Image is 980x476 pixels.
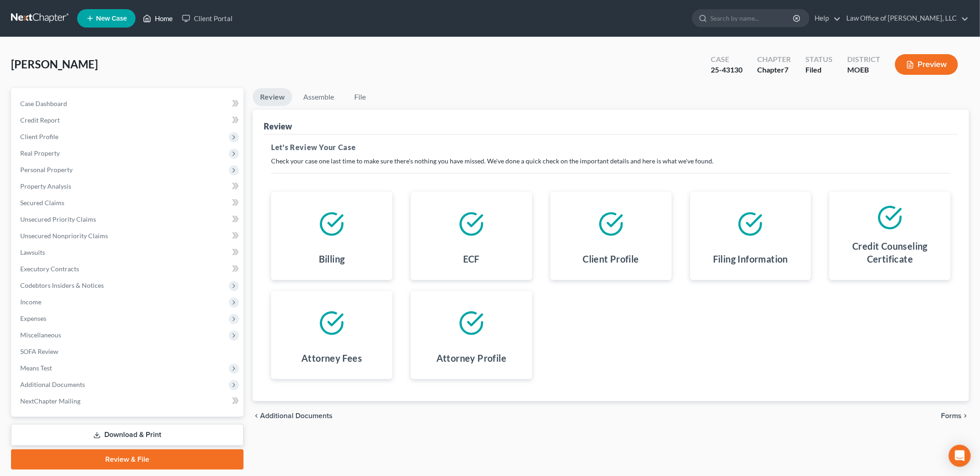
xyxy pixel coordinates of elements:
[20,314,46,322] span: Expenses
[20,100,67,107] span: Case Dashboard
[20,166,73,174] span: Personal Property
[837,240,943,265] h4: Credit Counseling Certificate
[319,252,345,265] h4: Billing
[20,347,58,355] span: SOFA Review
[177,10,237,27] a: Client Portal
[711,65,742,75] div: 25-43130
[20,199,64,207] span: Secured Claims
[20,298,41,306] span: Income
[20,182,71,190] span: Property Analysis
[583,252,639,265] h4: Client Profile
[20,232,108,240] span: Unsecured Nonpriority Claims
[296,88,341,106] a: Assemble
[20,397,80,405] span: NextChapter Mailing
[271,157,951,166] p: Check your case one last time to make sure there's nothing you have missed. We've done a quick ch...
[711,54,742,65] div: Case
[260,412,333,420] span: Additional Documents
[11,57,98,71] span: [PERSON_NAME]
[713,252,788,265] h4: Filing Information
[138,10,177,27] a: Home
[805,54,833,65] div: Status
[13,211,244,228] a: Unsecured Priority Claims
[941,412,969,420] button: Forms chevron_right
[842,10,969,27] a: Law Office of [PERSON_NAME], LLC
[949,445,971,467] div: Open Intercom Messenger
[20,265,79,273] span: Executory Contracts
[264,121,292,132] div: Review
[253,412,260,420] i: chevron_left
[20,248,45,256] span: Lawsuits
[13,261,244,277] a: Executory Contracts
[20,116,60,124] span: Credit Report
[96,15,127,22] span: New Case
[20,331,61,339] span: Miscellaneous
[13,244,244,261] a: Lawsuits
[847,65,880,75] div: MOEB
[13,343,244,360] a: SOFA Review
[271,142,951,153] h5: Let's Review Your Case
[962,412,969,420] i: chevron_right
[463,252,480,265] h4: ECF
[13,112,244,129] a: Credit Report
[20,215,96,223] span: Unsecured Priority Claims
[253,88,292,106] a: Review
[11,424,244,446] a: Download & Print
[13,195,244,211] a: Secured Claims
[805,65,833,75] div: Filed
[436,352,506,364] h4: Attorney Profile
[11,449,244,470] a: Review & File
[13,393,244,409] a: NextChapter Mailing
[810,10,841,27] a: Help
[941,412,962,420] span: Forms
[757,65,791,75] div: Chapter
[20,133,58,140] span: Client Profile
[784,65,788,74] span: 7
[20,149,60,157] span: Real Property
[253,412,333,420] a: chevron_left Additional Documents
[13,228,244,244] a: Unsecured Nonpriority Claims
[20,364,52,372] span: Means Test
[20,381,85,388] span: Additional Documents
[13,178,244,195] a: Property Analysis
[20,281,104,289] span: Codebtors Insiders & Notices
[847,54,880,65] div: District
[895,54,958,75] button: Preview
[710,10,794,27] input: Search by name...
[345,88,374,106] a: File
[13,95,244,112] a: Case Dashboard
[757,54,791,65] div: Chapter
[301,352,362,364] h4: Attorney Fees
